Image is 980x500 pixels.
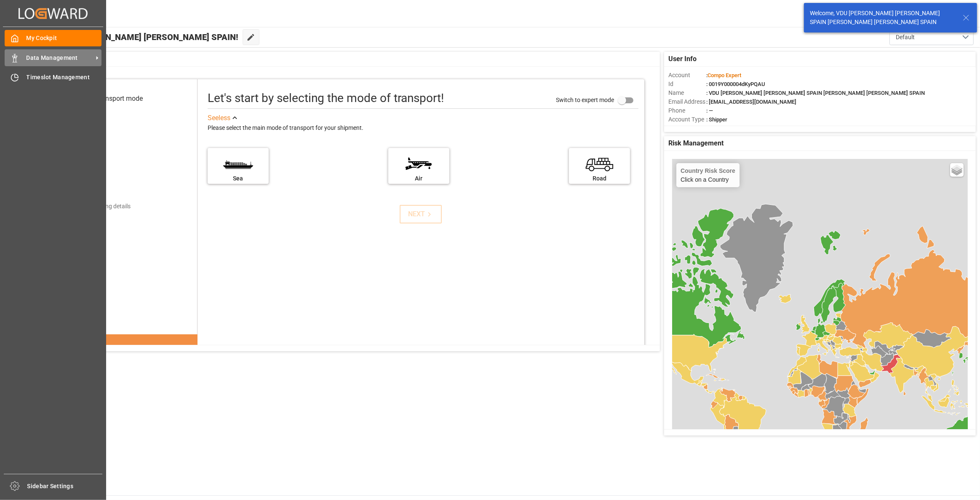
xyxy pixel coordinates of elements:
span: Compo Expert [708,72,741,78]
span: Account Type [668,115,706,124]
span: : 0019Y000004dKyPQAU [706,81,765,87]
a: My Cockpit [5,30,101,46]
a: Layers [950,163,964,177]
h4: Country Risk Score [681,167,735,174]
span: Switch to expert mode [556,97,614,103]
button: open menu [889,29,974,45]
span: Sidebar Settings [27,482,103,491]
div: Sea [212,174,264,183]
span: Id [668,80,706,89]
div: Air [393,174,445,183]
div: Please select the main mode of transport for your shipment. [208,123,638,133]
span: : — [706,108,713,114]
span: : Shipper [706,116,727,123]
span: Phone [668,106,706,115]
div: See less [208,113,230,123]
span: Name [668,89,706,97]
span: Timeslot Management [27,73,102,82]
span: Hello VDU [PERSON_NAME] [PERSON_NAME] SPAIN! [35,29,238,45]
div: Welcome, VDU [PERSON_NAME] [PERSON_NAME] SPAIN [PERSON_NAME] [PERSON_NAME] SPAIN [810,9,955,27]
div: Select transport mode [77,94,143,104]
span: Default [896,33,915,42]
span: : [EMAIL_ADDRESS][DOMAIN_NAME] [706,99,796,105]
div: Click on a Country [681,167,735,183]
div: NEXT [408,209,434,219]
div: Let's start by selecting the mode of transport! [208,89,444,107]
span: User Info [668,54,697,64]
span: Data Management [27,54,93,62]
a: Timeslot Management [5,69,101,86]
span: My Cockpit [27,34,102,43]
button: NEXT [400,205,442,223]
span: Account [668,71,706,80]
span: : VDU [PERSON_NAME] [PERSON_NAME] SPAIN [PERSON_NAME] [PERSON_NAME] SPAIN [706,90,925,96]
span: Email Address [668,97,706,106]
span: Risk Management [668,138,724,148]
div: Road [573,174,626,183]
span: : [706,72,741,78]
